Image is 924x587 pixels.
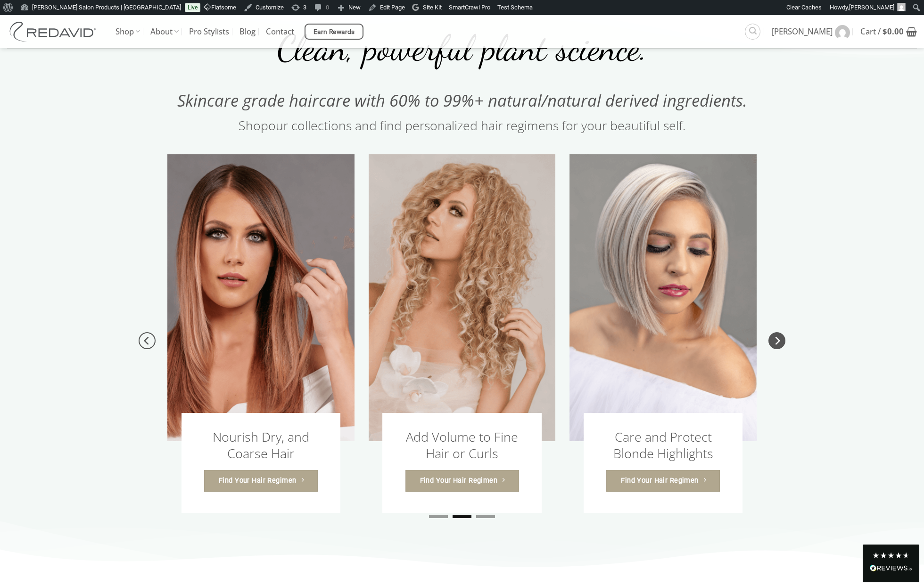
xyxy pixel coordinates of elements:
button: Previous [139,303,156,378]
a: Find Your Hair Regimen [606,470,720,492]
div: 4.8 Stars [872,552,910,559]
a: View cart [860,15,917,48]
a: Search [745,24,760,39]
span: [PERSON_NAME] [772,20,833,43]
a: Shop [115,15,140,48]
span: Find Your Hair Regimen [621,475,699,486]
span: $ [883,26,887,37]
span: Site Kit [423,4,442,11]
a: Find Your Hair Regimen [204,470,318,492]
bdi: 0.00 [883,26,904,37]
a: [PERSON_NAME] [772,15,850,48]
a: Pro Stylists [189,15,229,48]
a: About [150,15,179,48]
li: Page dot 2 [453,515,471,518]
a: Live [185,3,200,12]
a: Earn Rewards [305,24,363,40]
a: Find Your Hair Regimen [405,470,519,492]
h2: our collections and find personalized hair regimens for your beautiful self. [160,117,764,134]
button: Next [768,303,785,378]
img: REVIEWS.io [870,565,912,571]
img: REDAVID Salon Products | United States [7,22,101,42]
h3: Add Volume to Fine Hair or Curls [397,428,528,461]
span: Find Your Hair Regimen [219,475,297,486]
li: Page dot 3 [476,515,495,518]
h3: Nourish Dry, and Coarse Hair [196,428,326,461]
span: [PERSON_NAME] [849,4,894,11]
span: Skincare grade haircare with 60% to 99%+ natural/natural derived ingredients. [177,89,747,111]
div: Read All Reviews [870,563,912,575]
div: Read All Reviews [863,545,919,582]
span: Earn Rewards [313,27,355,37]
a: Blog [239,15,256,48]
a: Shop [239,117,268,134]
a: Contact [266,15,294,48]
span: Find Your Hair Regimen [420,475,498,486]
span: Cart / [860,20,904,43]
li: Page dot 1 [429,515,448,518]
h3: Care and Protect Blonde Highlights [598,428,728,461]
